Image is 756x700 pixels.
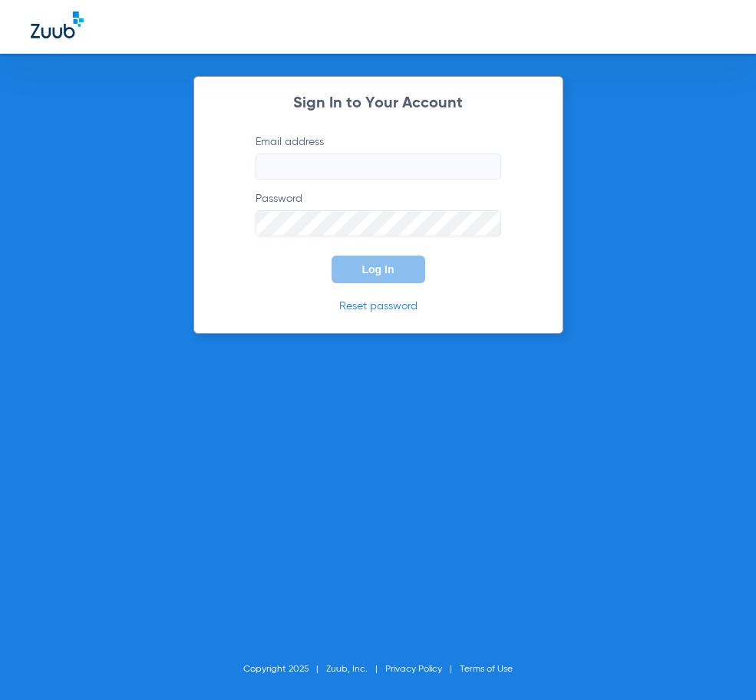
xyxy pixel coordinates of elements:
[256,134,501,180] label: Email address
[460,665,513,674] a: Terms of Use
[385,665,442,674] a: Privacy Policy
[233,96,524,111] h2: Sign In to Your Account
[256,191,501,236] label: Password
[332,256,425,283] button: Log In
[243,662,326,677] li: Copyright 2025
[326,662,385,677] li: Zuub, Inc.
[31,12,84,38] img: Zuub Logo
[679,626,756,700] iframe: Chat Widget
[256,154,501,180] input: Email address
[339,301,418,312] a: Reset password
[362,263,395,276] span: Log In
[256,210,501,236] input: Password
